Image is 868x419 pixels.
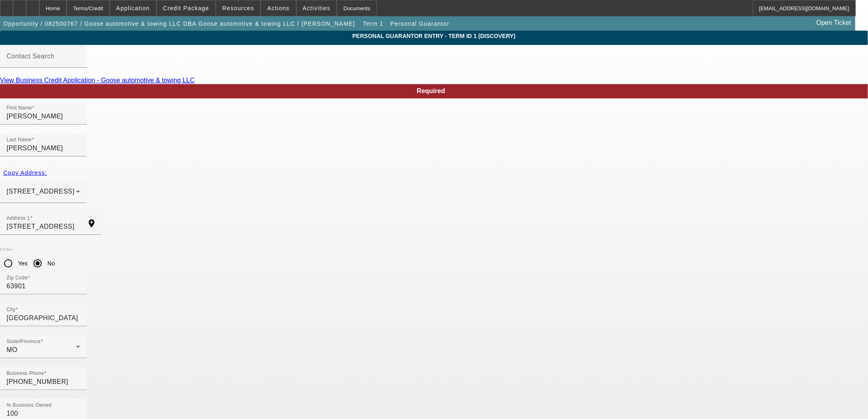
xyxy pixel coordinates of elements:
[16,259,28,267] label: Yes
[6,33,862,39] span: Personal Guarantor Entry - Term ID 1 (Discovery)
[7,371,44,376] mat-label: Business Phone
[7,53,54,60] mat-label: Contact Search
[3,20,355,27] span: Opportunity / 082500767 / Goose automotive & towing LLC DBA Goose automotive & towing LLC / [PERS...
[157,0,215,16] button: Credit Package
[7,216,30,221] mat-label: Address 1
[390,20,450,27] span: Personal Guarantor
[297,0,337,16] button: Activities
[222,5,254,11] span: Resources
[363,20,384,27] span: Term 1
[7,346,18,353] span: MO
[3,169,47,176] span: Copy Address:
[417,87,445,94] span: Required
[216,0,260,16] button: Resources
[813,16,855,30] a: Open Ticket
[360,16,387,31] button: Term 1
[303,5,331,11] span: Activities
[46,259,55,267] label: No
[7,339,40,344] mat-label: State/Province
[7,105,32,111] mat-label: First Name
[261,0,296,16] button: Actions
[7,307,16,312] mat-label: City
[7,137,31,143] mat-label: Last Name
[82,218,101,228] mat-icon: add_location
[7,275,28,281] mat-label: Zip Code
[7,188,74,195] span: [STREET_ADDRESS]
[110,0,156,16] button: Application
[7,403,51,408] mat-label: % Business Owned
[163,5,209,11] span: Credit Package
[267,5,290,11] span: Actions
[388,16,452,31] button: Personal Guarantor
[116,5,150,11] span: Application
